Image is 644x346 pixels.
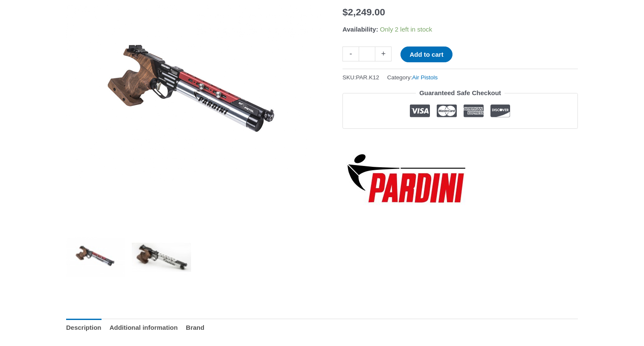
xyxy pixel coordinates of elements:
a: Pardini [342,152,470,205]
a: Additional information [110,319,178,337]
span: PAR.K12 [356,74,380,81]
a: - [342,47,359,61]
a: Brand [186,319,204,337]
legend: Guaranteed Safe Checkout [416,87,505,99]
button: Add to cart [400,47,452,62]
img: K12 Pardini [66,227,125,287]
a: Description [66,319,102,337]
iframe: Customer reviews powered by Trustpilot [342,135,578,145]
a: + [375,47,392,61]
span: Only 2 left in stock [380,26,432,33]
span: Availability: [342,26,378,33]
span: SKU: [342,72,379,83]
a: Air Pistols [412,74,438,81]
input: Product quantity [359,47,375,61]
span: $ [342,7,348,17]
span: Category: [387,72,438,83]
img: K12 Pardini - Image 2 [132,227,191,287]
bdi: 2,249.00 [342,7,385,17]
